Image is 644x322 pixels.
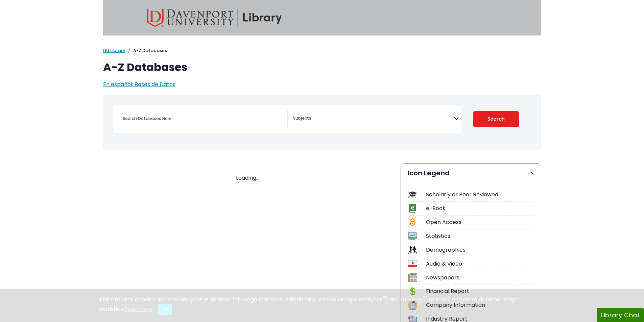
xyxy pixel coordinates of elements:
[408,204,417,213] img: Icon e-Book
[103,47,125,54] a: DU Library
[408,273,417,282] img: Icon Newspapers
[426,191,534,199] div: Scholarly or Peer Reviewed
[158,304,172,315] button: Close
[426,232,534,240] div: Statistics
[124,305,153,313] a: Read More
[147,8,282,27] img: Davenport University Library
[426,218,534,226] div: Open Access
[408,231,417,241] img: Icon Statistics
[597,308,644,322] button: Library Chat
[408,259,417,268] img: Icon Audio & Video
[293,116,454,122] textarea: Search
[401,164,541,182] button: Icon Legend
[125,47,167,54] li: A-Z Databases
[99,296,545,315] div: This site uses cookies and records your IP address for usage statistics. Additionally, we use Goo...
[103,80,175,88] a: En español: Bases de Datos
[408,218,417,227] img: Icon Open Access
[473,111,519,127] button: Submit for Search Results
[426,246,534,254] div: Demographics
[408,287,417,296] img: Icon Financial Report
[426,260,534,268] div: Audio & Video
[408,190,417,199] img: Icon Scholarly or Peer Reviewed
[423,295,429,301] sup: TM
[408,245,417,254] img: Icon Demographics
[103,47,541,54] nav: breadcrumb
[103,174,392,182] div: Loading...
[103,95,541,150] nav: Search filters
[426,287,534,295] div: Financial Report
[103,61,541,74] h1: A-Z Databases
[383,295,388,301] sup: TM
[426,204,534,213] div: e-Book
[426,274,534,282] div: Newspapers
[119,114,287,123] input: Search database by title or keyword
